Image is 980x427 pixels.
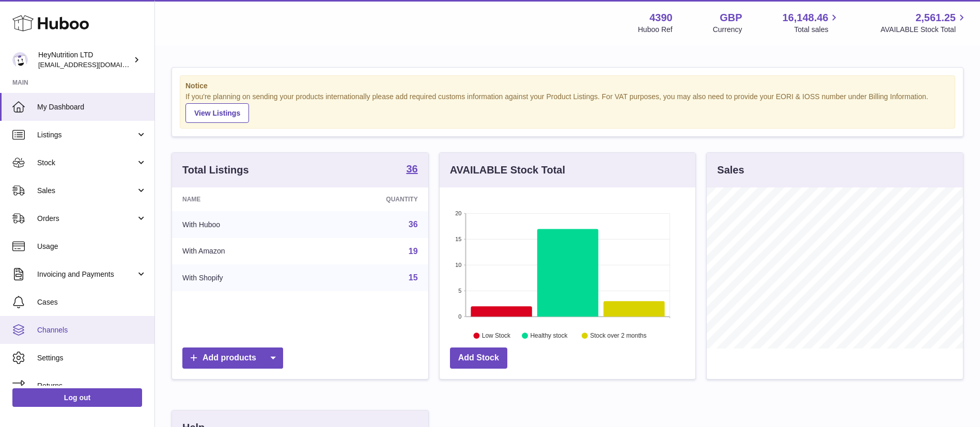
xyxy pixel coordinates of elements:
span: Cases [37,297,147,307]
div: If you're planning on sending your products internationally please add required customs informati... [185,92,950,123]
strong: 36 [406,164,417,174]
span: Orders [37,214,136,224]
strong: 4390 [649,11,673,25]
td: With Huboo [172,211,312,238]
a: 36 [406,164,417,176]
td: With Shopify [172,264,312,291]
span: [EMAIL_ADDRESS][DOMAIN_NAME] [38,60,152,69]
a: 36 [409,220,418,229]
span: 16,148.46 [782,11,828,25]
a: 19 [409,247,418,256]
td: With Amazon [172,238,312,265]
h3: Total Listings [182,163,249,177]
th: Quantity [312,187,428,211]
text: 0 [458,313,461,320]
text: 10 [455,262,461,268]
text: Healthy stock [530,332,568,339]
span: Sales [37,186,136,196]
strong: Notice [185,81,950,91]
text: 20 [455,210,461,216]
a: Add products [182,347,283,369]
img: internalAdmin-4390@internal.huboo.com [12,52,28,68]
span: 2,561.25 [915,11,956,25]
text: 15 [455,236,461,242]
div: HeyNutrition LTD [38,50,131,70]
a: Add Stock [450,347,507,369]
span: Settings [37,353,147,363]
a: 2,561.25 AVAILABLE Stock Total [880,11,968,35]
text: 5 [458,288,461,294]
span: Total sales [794,25,840,35]
span: AVAILABLE Stock Total [880,25,968,35]
a: Log out [12,388,142,407]
a: 16,148.46 Total sales [782,11,840,35]
a: 15 [409,273,418,282]
div: Currency [713,25,742,35]
h3: Sales [717,163,744,177]
span: Channels [37,325,147,335]
th: Name [172,187,312,211]
span: My Dashboard [37,102,147,112]
span: Listings [37,130,136,140]
span: Usage [37,242,147,251]
span: Invoicing and Payments [37,270,136,279]
strong: GBP [720,11,742,25]
span: Stock [37,158,136,168]
text: Low Stock [482,332,511,339]
div: Huboo Ref [638,25,673,35]
a: View Listings [185,103,249,123]
h3: AVAILABLE Stock Total [450,163,565,177]
text: Stock over 2 months [590,332,646,339]
span: Returns [37,381,147,391]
